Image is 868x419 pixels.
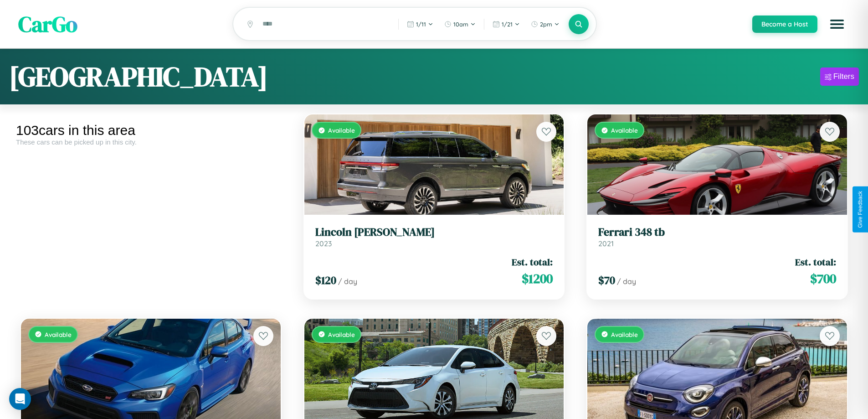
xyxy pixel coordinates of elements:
[315,226,553,239] h3: Lincoln [PERSON_NAME]
[611,126,638,134] span: Available
[598,273,615,288] span: $ 70
[402,17,438,31] button: 1/11
[820,67,859,86] button: Filters
[824,11,850,37] button: Open menu
[857,191,863,228] div: Give Feedback
[328,331,355,338] span: Available
[488,17,524,31] button: 1/21
[315,226,553,248] a: Lincoln [PERSON_NAME]2023
[598,226,836,239] h3: Ferrari 348 tb
[611,331,638,338] span: Available
[833,72,854,81] div: Filters
[617,277,636,286] span: / day
[328,126,355,134] span: Available
[526,17,564,31] button: 2pm
[18,9,77,39] span: CarGo
[795,255,836,269] span: Est. total:
[453,21,468,28] span: 10am
[440,17,480,31] button: 10am
[752,16,817,33] button: Become a Host
[522,269,553,288] span: $ 1200
[315,239,332,248] span: 2023
[502,21,513,28] span: 1 / 21
[598,239,614,248] span: 2021
[810,269,836,288] span: $ 700
[16,123,286,138] div: 103 cars in this area
[315,273,336,288] span: $ 120
[16,138,286,146] div: These cars can be picked up in this city.
[416,21,426,28] span: 1 / 11
[9,388,31,410] div: Open Intercom Messenger
[45,331,72,338] span: Available
[512,255,553,269] span: Est. total:
[598,226,836,248] a: Ferrari 348 tb2021
[9,58,268,95] h1: [GEOGRAPHIC_DATA]
[540,21,552,28] span: 2pm
[338,277,357,286] span: / day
